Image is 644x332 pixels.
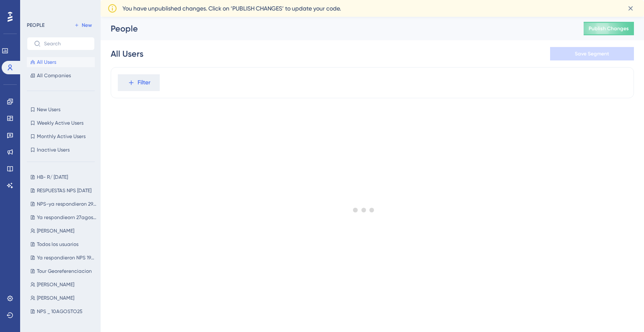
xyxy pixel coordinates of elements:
button: Tour Georeferenciacion [27,266,100,276]
button: Publish Changes [584,22,634,35]
span: RESPUESTAS NPS [DATE] [37,187,91,194]
button: HB- R/ [DATE] [27,172,100,182]
span: NPS-ya respondieron 29AGOSTO-TARDE [37,201,96,207]
span: [PERSON_NAME] [37,227,74,234]
button: Weekly Active Users [27,118,95,128]
button: Todos los usuarios [27,239,100,249]
button: Monthly Active Users [27,131,95,141]
span: Ya respondieorn 27agosto [37,214,96,221]
span: You have unpublished changes. Click on ‘PUBLISH CHANGES’ to update your code. [122,3,341,13]
span: New Users [37,106,60,113]
div: All Users [111,48,143,60]
span: Publish Changes [589,25,629,32]
button: [PERSON_NAME] [27,226,100,236]
button: Inactive Users [27,145,95,155]
span: Tour Georeferenciacion [37,268,92,274]
span: All Companies [37,72,71,79]
span: Inactive Users [37,146,70,153]
span: [PERSON_NAME] [37,295,74,301]
button: All Users [27,57,95,67]
span: Save Segment [575,50,609,57]
button: RESPUESTAS NPS [DATE] [27,186,100,196]
button: New Users [27,105,95,115]
button: Ya respondieron NPS 190925 [27,253,100,263]
button: New [71,20,95,30]
span: All Users [37,59,56,65]
span: Todos los usuarios [37,241,78,248]
button: Save Segment [550,47,634,60]
button: [PERSON_NAME] [27,293,100,303]
button: NPS-ya respondieron 29AGOSTO-TARDE [27,199,100,209]
div: PEOPLE [27,22,44,29]
span: New [82,22,92,29]
span: Weekly Active Users [37,120,83,126]
span: NPS _ 10AGOSTO25 [37,308,83,315]
div: People [111,23,563,34]
button: [PERSON_NAME] [27,280,100,290]
button: NPS _ 10AGOSTO25 [27,306,100,316]
button: Ya respondieorn 27agosto [27,212,100,222]
span: Monthly Active Users [37,133,86,140]
span: Ya respondieron NPS 190925 [37,254,96,261]
input: Search [44,41,88,47]
span: HB- R/ [DATE] [37,174,68,180]
button: All Companies [27,71,95,81]
span: [PERSON_NAME] [37,281,74,288]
